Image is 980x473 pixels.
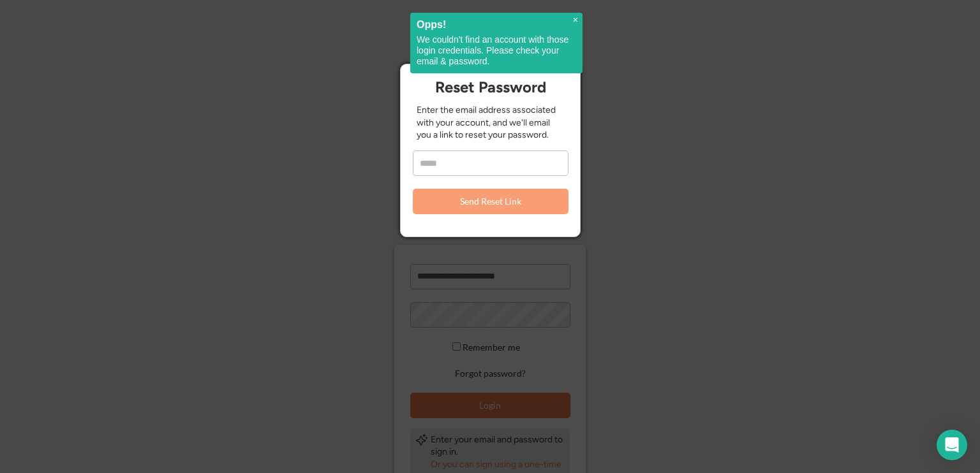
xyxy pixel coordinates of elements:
button: Send Reset Link [413,189,568,214]
div: Enter the email address associated with your account, and we'll email you a link to reset your pa... [417,104,565,142]
h2: Opps! [417,19,576,30]
div: Reset Password [427,78,555,96]
span: × [573,15,578,25]
p: We couldn't find an account with those login credentials. Please check your email & password. [417,34,576,67]
div: Open Intercom Messenger [937,430,967,460]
